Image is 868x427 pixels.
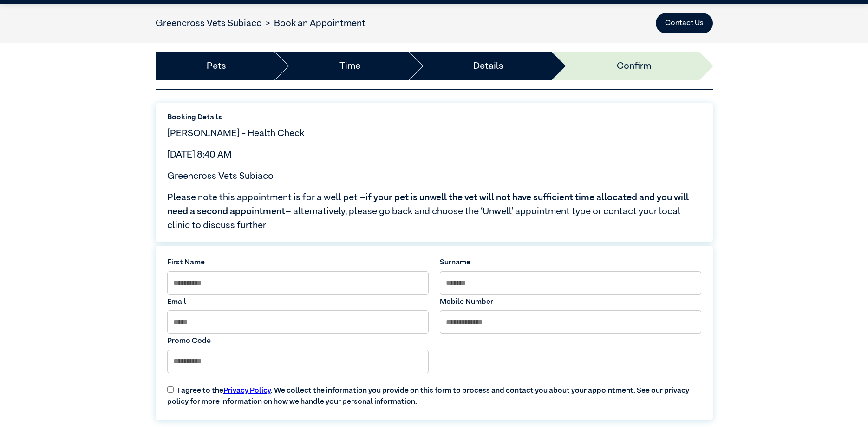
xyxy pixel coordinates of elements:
[167,191,701,232] span: Please note this appointment is for a well pet – – alternatively, please go back and choose the ‘...
[440,296,701,308] label: Mobile Number
[167,257,429,268] label: First Name
[207,59,226,73] a: Pets
[167,150,232,159] span: [DATE] 8:40 AM
[167,129,304,138] span: [PERSON_NAME] - Health Check
[262,16,365,30] li: Book an Appointment
[167,112,701,123] label: Booking Details
[339,59,360,73] a: Time
[656,13,713,33] button: Contact Us
[473,59,503,73] a: Details
[167,386,174,393] input: I agree to thePrivacy Policy. We collect the information you provide on this form to process and ...
[167,171,274,181] span: Greencross Vets Subiaco
[167,193,689,216] span: if your pet is unwell the vet will not have sufficient time allocated and you will need a second ...
[162,378,707,407] label: I agree to the . We collect the information you provide on this form to process and contact you a...
[156,16,365,30] nav: breadcrumb
[167,296,429,308] label: Email
[167,335,429,347] label: Promo Code
[223,387,271,394] a: Privacy Policy
[156,19,262,28] a: Greencross Vets Subiaco
[440,257,701,268] label: Surname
